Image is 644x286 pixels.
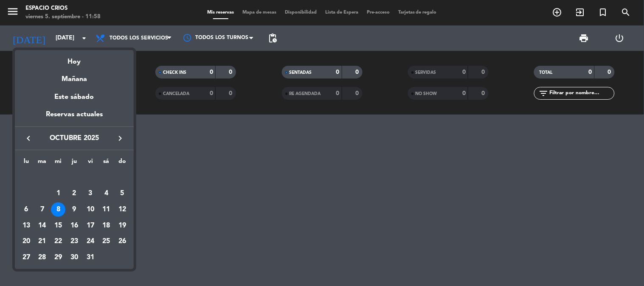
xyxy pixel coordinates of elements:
[114,185,130,202] td: 5 de octubre de 2025
[82,202,98,218] td: 10 de octubre de 2025
[34,157,51,170] th: martes
[21,133,36,144] button: keyboard_arrow_left
[99,234,113,249] div: 25
[50,157,66,170] th: miércoles
[114,218,130,234] td: 19 de octubre de 2025
[98,157,115,170] th: sábado
[99,186,113,201] div: 4
[18,157,34,170] th: lunes
[66,233,82,250] td: 23 de octubre de 2025
[66,157,82,170] th: jueves
[35,234,50,249] div: 21
[35,202,50,217] div: 7
[67,186,82,201] div: 2
[18,170,130,186] td: OCT.
[19,219,34,233] div: 13
[82,185,98,202] td: 3 de octubre de 2025
[114,157,130,170] th: domingo
[114,202,130,218] td: 12 de octubre de 2025
[50,218,66,234] td: 15 de octubre de 2025
[112,133,128,144] button: keyboard_arrow_right
[98,233,115,250] td: 25 de octubre de 2025
[115,219,129,233] div: 19
[50,250,66,266] td: 29 de octubre de 2025
[51,234,65,249] div: 22
[67,202,82,217] div: 9
[115,133,125,143] i: keyboard_arrow_right
[35,219,50,233] div: 14
[66,202,82,218] td: 9 de octubre de 2025
[19,234,34,249] div: 20
[18,202,34,218] td: 6 de octubre de 2025
[98,185,115,202] td: 4 de octubre de 2025
[115,234,129,249] div: 26
[35,250,50,265] div: 28
[98,202,115,218] td: 11 de octubre de 2025
[51,186,65,201] div: 1
[82,233,98,250] td: 24 de octubre de 2025
[83,219,98,233] div: 17
[66,250,82,266] td: 30 de octubre de 2025
[83,250,98,265] div: 31
[115,202,129,217] div: 12
[83,234,98,249] div: 24
[67,234,82,249] div: 23
[99,219,113,233] div: 18
[18,218,34,234] td: 13 de octubre de 2025
[19,202,34,217] div: 6
[15,50,134,67] div: Hoy
[18,233,34,250] td: 20 de octubre de 2025
[23,133,34,143] i: keyboard_arrow_left
[82,157,98,170] th: viernes
[34,233,51,250] td: 21 de octubre de 2025
[36,133,112,144] span: octubre 2025
[15,67,134,85] div: Mañana
[115,186,129,201] div: 5
[66,218,82,234] td: 16 de octubre de 2025
[98,218,115,234] td: 18 de octubre de 2025
[34,218,51,234] td: 14 de octubre de 2025
[67,250,82,265] div: 30
[34,202,51,218] td: 7 de octubre de 2025
[67,219,82,233] div: 16
[83,186,98,201] div: 3
[18,250,34,266] td: 27 de octubre de 2025
[66,185,82,202] td: 2 de octubre de 2025
[83,202,98,217] div: 10
[51,250,65,265] div: 29
[114,233,130,250] td: 26 de octubre de 2025
[50,202,66,218] td: 8 de octubre de 2025
[82,250,98,266] td: 31 de octubre de 2025
[19,250,34,265] div: 27
[82,218,98,234] td: 17 de octubre de 2025
[34,250,51,266] td: 28 de octubre de 2025
[99,202,113,217] div: 11
[50,233,66,250] td: 22 de octubre de 2025
[15,85,134,109] div: Este sábado
[50,185,66,202] td: 1 de octubre de 2025
[15,109,134,126] div: Reservas actuales
[51,202,65,217] div: 8
[51,219,65,233] div: 15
